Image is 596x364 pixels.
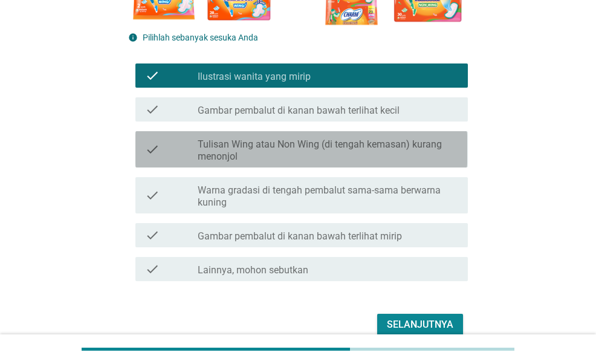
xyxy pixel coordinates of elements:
[198,184,458,209] label: Warna gradasi di tengah pembalut sama-sama berwarna kuning
[128,33,138,42] i: info
[143,33,258,42] label: Pilihlah sebanyak sesuka Anda
[198,264,308,276] label: Lainnya, mohon sebutkan
[145,182,160,209] i: check
[198,230,402,242] label: Gambar pembalut di kanan bawah terlihat mirip
[387,317,453,332] div: Selanjutnya
[198,138,458,163] label: Tulisan Wing atau Non Wing (di tengah kemasan) kurang menonjol
[145,68,160,83] i: check
[145,102,160,117] i: check
[145,262,160,276] i: check
[145,136,160,163] i: check
[198,105,400,117] label: Gambar pembalut di kanan bawah terlihat kecil
[377,314,463,336] button: Selanjutnya
[198,71,311,83] label: Ilustrasi wanita yang mirip
[145,228,160,242] i: check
